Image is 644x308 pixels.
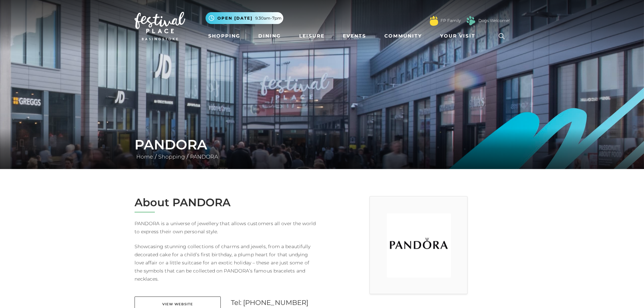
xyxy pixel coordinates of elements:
[437,30,481,42] a: Your Visit
[296,30,327,42] a: Leisure
[206,12,283,24] button: Open [DATE] 9.30am-7pm
[188,153,220,160] a: PANDORA
[135,242,317,283] p: Showcasing stunning collections of charms and jewels, from a beautifully decorated cake for a chi...
[255,15,282,21] span: 9.30am-7pm
[157,153,187,160] a: Shopping
[256,30,284,42] a: Dining
[129,137,515,161] div: / /
[440,18,461,24] a: FP Family
[340,30,369,42] a: Events
[135,12,185,40] img: Festival Place Logo
[135,137,510,153] h1: PANDORA
[135,153,155,160] a: Home
[382,30,425,42] a: Community
[206,30,243,42] a: Shopping
[478,18,510,24] a: Dogs Welcome!
[135,219,317,236] p: PANDORA is a universe of jewellery that allows customers all over the world to express their own ...
[135,196,317,209] h2: About PANDORA
[217,15,253,21] span: Open [DATE]
[231,299,309,307] a: Tel: [PHONE_NUMBER]
[440,32,475,40] span: Your Visit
